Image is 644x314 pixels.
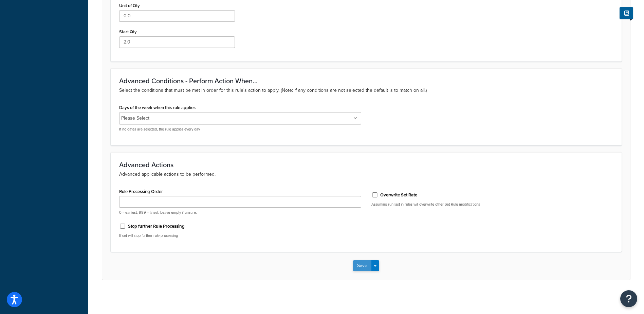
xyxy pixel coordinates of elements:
li: Please Select [121,114,149,123]
h3: Advanced Conditions - Perform Action When... [119,77,613,85]
p: Assuming run last in rules will overwrite other Set Rule modifications [371,202,613,207]
h3: Advanced Actions [119,161,613,169]
p: Select the conditions that must be met in order for this rule's action to apply. (Note: If any co... [119,87,613,94]
button: Open Resource Center [620,290,637,307]
p: 0 = earliest, 999 = latest. Leave empty if unsure. [119,210,361,215]
label: Overwrite Set Rate [380,192,417,198]
label: Rule Processing Order [119,189,163,194]
button: Save [353,260,371,271]
label: Unit of Qty [119,3,140,8]
label: Start Qty [119,29,137,34]
p: If set will stop further rule processing [119,233,361,238]
p: Advanced applicable actions to be performed. [119,171,613,178]
label: Days of the week when this rule applies [119,105,196,110]
p: If no dates are selected, the rule applies every day [119,127,361,132]
label: Stop further Rule Processing [128,223,185,229]
button: Show Help Docs [620,7,633,19]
